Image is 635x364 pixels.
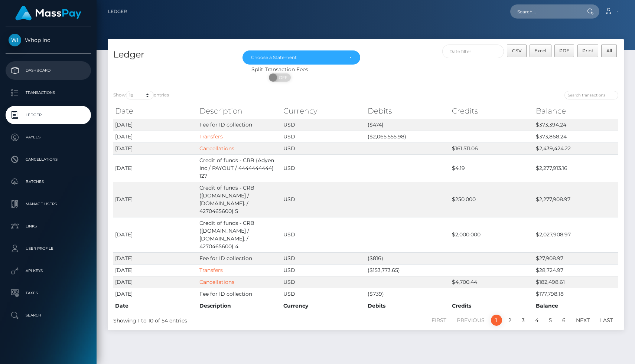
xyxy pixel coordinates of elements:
[198,154,282,182] td: Credit of funds - CRB (Adyen Inc / PAYOUT / 4444444444) 127
[281,104,366,118] th: Currency
[251,55,343,60] div: Choose a Statement
[198,104,282,118] th: Description
[273,73,292,82] span: OFF
[450,217,534,252] td: $2,000,000
[534,104,618,118] th: Balance
[113,154,198,182] td: [DATE]
[126,91,154,99] select: Showentries
[281,154,366,182] td: USD
[554,45,574,57] button: PDF
[491,315,502,326] a: 1
[281,288,366,300] td: USD
[198,288,282,300] td: Fee for ID collection
[113,264,198,276] td: [DATE]
[534,131,618,142] td: $373,868.24
[113,217,198,252] td: [DATE]
[281,300,366,312] th: Currency
[450,182,534,217] td: $250,000
[518,315,529,326] a: 3
[113,182,198,217] td: [DATE]
[281,252,366,264] td: USD
[6,150,91,169] a: Cancellations
[366,104,450,118] th: Debits
[6,83,91,102] a: Transactions
[9,199,88,210] p: Manage Users
[198,252,282,264] td: Fee for ID collection
[9,265,88,276] p: API Keys
[6,217,91,236] a: Links
[113,288,198,300] td: [DATE]
[534,48,546,53] span: Excel
[534,119,618,131] td: $373,394.24
[9,65,88,76] p: Dashboard
[113,300,198,312] th: Date
[534,217,618,252] td: $2,027,908.97
[366,264,450,276] td: ($153,773.65)
[9,310,88,321] p: Search
[9,288,88,299] p: Taxes
[531,315,543,326] a: 4
[577,45,599,57] button: Print
[281,182,366,217] td: USD
[198,300,282,312] th: Description
[530,45,551,57] button: Excel
[6,262,91,280] a: API Keys
[199,267,223,273] a: Transfers
[366,300,450,312] th: Debits
[559,48,569,53] span: PDF
[534,276,618,288] td: $182,498.61
[281,217,366,252] td: USD
[564,91,618,99] input: Search transactions
[281,131,366,142] td: USD
[199,133,223,140] a: Transfers
[606,48,612,53] span: All
[442,45,504,58] input: Date filter
[534,252,618,264] td: $27,908.97
[113,276,198,288] td: [DATE]
[504,315,515,326] a: 2
[366,252,450,264] td: ($816)
[366,119,450,131] td: ($474)
[199,279,234,285] a: Cancellations
[366,288,450,300] td: ($739)
[450,154,534,182] td: $4.19
[9,87,88,98] p: Transactions
[558,315,570,326] a: 6
[108,66,452,73] div: Split Transaction Fees
[510,4,580,19] input: Search...
[507,45,527,57] button: CSV
[113,252,198,264] td: [DATE]
[113,91,169,99] label: Show entries
[450,142,534,154] td: $161,511.06
[9,221,88,232] p: Links
[534,182,618,217] td: $2,277,908.97
[113,314,317,325] div: Showing 1 to 10 of 54 entries
[198,182,282,217] td: Credit of funds - CRB ([DOMAIN_NAME] / [DOMAIN_NAME]. / 4270465600) 5
[6,106,91,124] a: Ledger
[281,276,366,288] td: USD
[450,300,534,312] th: Credits
[113,119,198,131] td: [DATE]
[572,315,594,326] a: Next
[6,37,91,43] span: Whop Inc
[113,104,198,118] th: Date
[108,4,127,19] a: Ledger
[6,239,91,258] a: User Profile
[113,142,198,154] td: [DATE]
[450,104,534,118] th: Credits
[9,176,88,187] p: Batches
[582,48,593,53] span: Print
[545,315,556,326] a: 5
[281,142,366,154] td: USD
[534,264,618,276] td: $28,724.97
[366,131,450,142] td: ($2,065,555.98)
[198,217,282,252] td: Credit of funds - CRB ([DOMAIN_NAME] / [DOMAIN_NAME]. / 4270465600) 4
[450,276,534,288] td: $4,700.44
[9,132,88,143] p: Payees
[6,195,91,213] a: Manage Users
[242,50,361,65] button: Choose a Statement
[113,48,231,61] h4: Ledger
[281,264,366,276] td: USD
[6,306,91,325] a: Search
[601,45,617,57] button: All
